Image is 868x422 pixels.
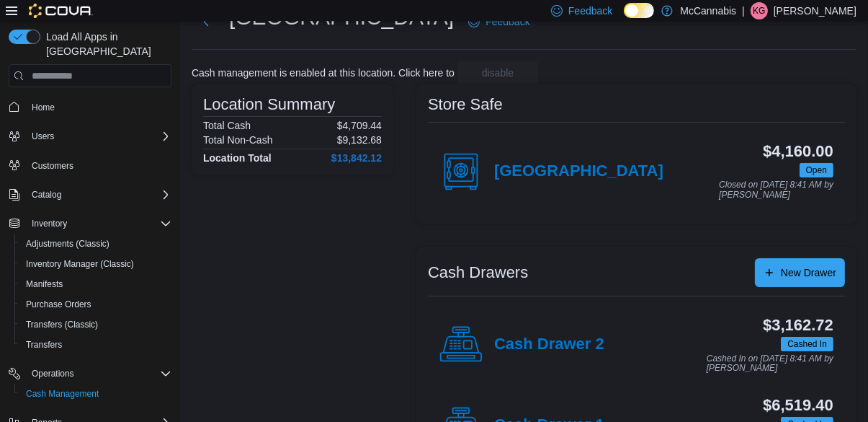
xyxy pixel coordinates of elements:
[26,215,171,232] span: Inventory
[494,162,663,181] h4: [GEOGRAPHIC_DATA]
[192,7,220,36] button: Next
[26,339,62,351] span: Transfers
[428,264,528,281] h3: Cash Drawers
[203,120,251,131] h6: Total Cash
[20,255,140,273] a: Inventory Manager (Classic)
[337,120,382,131] p: $4,709.44
[20,296,97,313] a: Purchase Orders
[3,214,177,234] button: Inventory
[707,354,833,374] p: Cashed In on [DATE] 8:41 AM by [PERSON_NAME]
[26,258,134,270] span: Inventory Manager (Classic)
[753,2,765,19] span: KG
[26,215,73,232] button: Inventory
[26,278,63,290] span: Manifests
[32,368,74,379] span: Operations
[20,385,104,403] a: Cash Management
[20,316,104,333] a: Transfers (Classic)
[203,96,335,113] h3: Location Summary
[680,2,736,19] p: McCannabis
[26,99,61,116] a: Home
[32,218,67,229] span: Inventory
[337,134,382,146] p: $9,132.68
[32,102,55,113] span: Home
[781,337,833,351] span: Cashed In
[3,155,177,176] button: Customers
[203,152,272,164] h4: Location Total
[20,296,171,313] span: Purchase Orders
[26,186,171,203] span: Catalog
[14,315,177,335] button: Transfers (Classic)
[32,131,54,142] span: Users
[751,2,768,19] div: Kasidy Gosse
[800,163,833,177] span: Open
[203,134,273,146] h6: Total Non-Cash
[20,276,68,293] a: Manifests
[26,238,109,250] span: Adjustments (Classic)
[457,61,538,84] button: disable
[20,235,171,252] span: Adjustments (Classic)
[763,397,833,414] h3: $6,519.40
[3,96,177,117] button: Home
[3,126,177,146] button: Users
[3,185,177,205] button: Catalog
[26,319,98,330] span: Transfers (Classic)
[14,254,177,274] button: Inventory Manager (Classic)
[20,276,171,293] span: Manifests
[14,274,177,294] button: Manifests
[20,316,171,333] span: Transfers (Classic)
[486,14,529,29] span: Feedback
[26,186,67,203] button: Catalog
[26,388,99,400] span: Cash Management
[26,365,171,382] span: Operations
[26,157,171,175] span: Customers
[774,2,856,19] p: [PERSON_NAME]
[787,338,827,351] span: Cashed In
[32,189,61,201] span: Catalog
[624,3,654,18] input: Dark Mode
[624,18,625,19] span: Dark Mode
[29,4,93,18] img: Cova
[14,234,177,254] button: Adjustments (Classic)
[26,128,60,145] button: Users
[26,128,171,145] span: Users
[719,180,833,200] p: Closed on [DATE] 8:41 AM by [PERSON_NAME]
[331,152,382,164] h4: $13,842.12
[14,335,177,355] button: Transfers
[26,299,91,310] span: Purchase Orders
[20,255,171,273] span: Inventory Manager (Classic)
[26,365,80,382] button: Operations
[26,157,79,175] a: Customers
[494,335,604,354] h4: Cash Drawer 2
[763,317,833,334] h3: $3,162.72
[20,235,115,252] a: Adjustments (Classic)
[568,4,612,18] span: Feedback
[192,67,455,79] p: Cash management is enabled at this location. Click here to
[26,97,171,115] span: Home
[20,336,68,353] a: Transfers
[428,96,503,113] h3: Store Safe
[781,265,836,280] span: New Drawer
[763,143,833,160] h3: $4,160.00
[806,164,827,177] span: Open
[3,364,177,384] button: Operations
[482,66,514,80] span: disable
[14,384,177,404] button: Cash Management
[14,294,177,315] button: Purchase Orders
[20,385,171,403] span: Cash Management
[32,160,73,172] span: Customers
[742,2,745,19] p: |
[20,336,171,353] span: Transfers
[755,258,845,287] button: New Drawer
[462,7,535,36] a: Feedback
[40,30,171,58] span: Load All Apps in [GEOGRAPHIC_DATA]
